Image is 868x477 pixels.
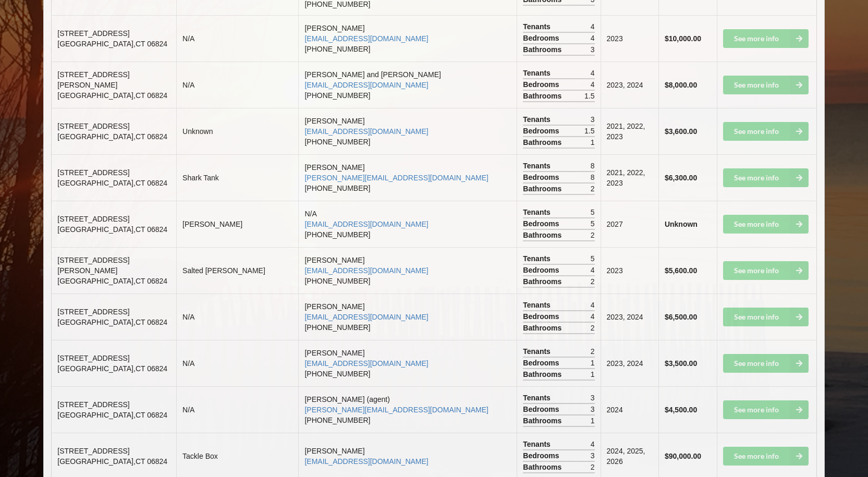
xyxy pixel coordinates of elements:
span: [GEOGRAPHIC_DATA] , CT 06824 [57,179,167,187]
span: [STREET_ADDRESS][PERSON_NAME] [57,256,129,275]
span: 2 [591,462,595,472]
span: 1.5 [584,91,594,101]
span: [GEOGRAPHIC_DATA] , CT 06824 [57,364,167,373]
span: 3 [591,393,595,403]
span: [GEOGRAPHIC_DATA] , CT 06824 [57,277,167,285]
span: Tenants [523,253,553,264]
span: 2 [591,276,595,287]
td: [PERSON_NAME] [PHONE_NUMBER] [298,108,517,154]
b: $10,000.00 [665,34,701,43]
td: 2023, 2024 [601,340,658,386]
span: Bathrooms [523,369,564,380]
span: Bedrooms [523,172,561,182]
span: Bathrooms [523,184,564,194]
span: Tenants [523,300,553,310]
span: [STREET_ADDRESS] [57,400,129,409]
span: Tenants [523,207,553,217]
b: $8,000.00 [665,81,697,89]
span: Bathrooms [523,323,564,333]
span: [STREET_ADDRESS] [57,447,129,455]
td: 2021, 2022, 2023 [601,154,658,201]
span: Tenants [523,21,553,32]
span: 2 [591,346,595,357]
b: $90,000.00 [665,452,701,460]
span: [STREET_ADDRESS][PERSON_NAME] [57,70,129,89]
b: $5,600.00 [665,266,697,275]
span: [STREET_ADDRESS] [57,308,129,316]
b: $6,300.00 [665,174,697,182]
td: [PERSON_NAME] and [PERSON_NAME] [PHONE_NUMBER] [298,62,517,108]
span: [GEOGRAPHIC_DATA] , CT 06824 [57,411,167,419]
td: 2024 [601,386,658,433]
a: [EMAIL_ADDRESS][DOMAIN_NAME] [304,457,428,466]
a: [EMAIL_ADDRESS][DOMAIN_NAME] [304,81,428,89]
span: [GEOGRAPHIC_DATA] , CT 06824 [57,132,167,141]
span: [GEOGRAPHIC_DATA] , CT 06824 [57,457,167,466]
span: Bedrooms [523,265,561,275]
td: 2021, 2022, 2023 [601,108,658,154]
b: $6,500.00 [665,313,697,321]
span: Bathrooms [523,230,564,240]
span: 1 [591,137,595,148]
span: 3 [591,450,595,461]
td: N/A [176,15,298,62]
span: Tenants [523,114,553,125]
td: [PERSON_NAME] [PHONE_NUMBER] [298,293,517,340]
td: [PERSON_NAME] [PHONE_NUMBER] [298,154,517,201]
span: Bedrooms [523,218,561,229]
td: [PERSON_NAME] (agent) [PHONE_NUMBER] [298,386,517,433]
span: 8 [591,172,595,182]
b: Unknown [665,220,698,228]
span: 3 [591,114,595,125]
span: 4 [591,21,595,32]
td: [PERSON_NAME] [PHONE_NUMBER] [298,247,517,293]
span: Bathrooms [523,462,564,472]
span: Bedrooms [523,126,561,136]
td: 2023 [601,15,658,62]
span: 2 [591,184,595,194]
span: 5 [591,218,595,229]
span: Bedrooms [523,311,561,322]
a: [EMAIL_ADDRESS][DOMAIN_NAME] [304,359,428,368]
span: 1 [591,415,595,426]
span: Bathrooms [523,91,564,101]
span: [STREET_ADDRESS] [57,29,129,38]
td: Shark Tank [176,154,298,201]
td: 2023 [601,247,658,293]
a: [EMAIL_ADDRESS][DOMAIN_NAME] [304,220,428,228]
span: 4 [591,68,595,78]
td: 2023, 2024 [601,293,658,340]
span: [STREET_ADDRESS] [57,168,129,177]
span: Tenants [523,346,553,357]
span: Bedrooms [523,358,561,368]
span: [STREET_ADDRESS] [57,215,129,223]
span: 3 [591,404,595,414]
span: [GEOGRAPHIC_DATA] , CT 06824 [57,91,167,100]
span: Bedrooms [523,450,561,461]
span: Tenants [523,393,553,403]
span: Tenants [523,161,553,171]
span: Bedrooms [523,79,561,90]
span: [GEOGRAPHIC_DATA] , CT 06824 [57,318,167,326]
span: 8 [591,161,595,171]
span: 4 [591,439,595,449]
span: 4 [591,265,595,275]
span: 2 [591,230,595,240]
span: Tenants [523,439,553,449]
td: [PERSON_NAME] [PHONE_NUMBER] [298,340,517,386]
td: [PERSON_NAME] [PHONE_NUMBER] [298,15,517,62]
a: [PERSON_NAME][EMAIL_ADDRESS][DOMAIN_NAME] [304,406,488,414]
span: 3 [591,44,595,55]
td: N/A [176,293,298,340]
a: [EMAIL_ADDRESS][DOMAIN_NAME] [304,34,428,43]
a: [EMAIL_ADDRESS][DOMAIN_NAME] [304,266,428,275]
td: 2023, 2024 [601,62,658,108]
span: 5 [591,207,595,217]
td: Unknown [176,108,298,154]
span: 1.5 [584,126,594,136]
span: Bathrooms [523,137,564,148]
a: [PERSON_NAME][EMAIL_ADDRESS][DOMAIN_NAME] [304,174,488,182]
span: 4 [591,79,595,90]
span: [GEOGRAPHIC_DATA] , CT 06824 [57,40,167,48]
span: Bedrooms [523,404,561,414]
